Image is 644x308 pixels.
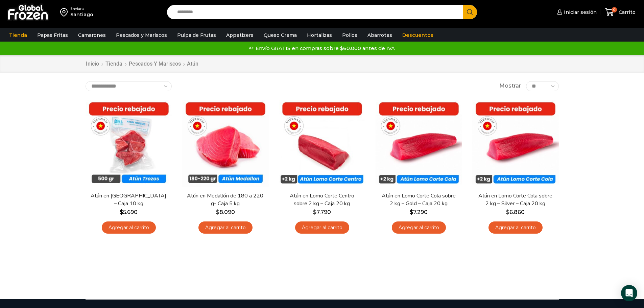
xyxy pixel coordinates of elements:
bdi: 5.690 [120,209,138,215]
span: Iniciar sesión [562,9,597,16]
a: Pollos [339,29,361,42]
a: Agregar al carrito: “Atún en Trozos - Caja 10 kg” [102,221,156,234]
a: Appetizers [223,29,257,42]
h1: Atún [187,61,198,67]
a: Descuentos [399,29,437,42]
bdi: 6.860 [506,209,525,215]
a: Atún en Lomo Corte Centro sobre 2 kg – Caja 20 kg [283,192,361,208]
a: Agregar al carrito: “Atún en Lomo Corte Cola sobre 2 kg - Silver - Caja 20 kg” [488,221,543,234]
div: Santiago [70,11,93,18]
select: Pedido de la tienda [86,81,172,91]
a: Abarrotes [364,29,396,42]
span: $ [120,209,123,215]
a: Agregar al carrito: “Atún en Medallón de 180 a 220 g- Caja 5 kg” [198,221,253,234]
span: Carrito [617,9,636,16]
span: $ [216,209,219,215]
span: $ [506,209,509,215]
bdi: 7.290 [410,209,428,215]
a: Agregar al carrito: “Atún en Lomo Corte Cola sobre 2 kg - Gold – Caja 20 kg” [392,221,446,234]
a: Pulpa de Frutas [174,29,219,42]
a: 0 Carrito [603,4,637,20]
a: Atún en Lomo Corte Cola sobre 2 kg – Silver – Caja 20 kg [476,192,554,208]
div: Open Intercom Messenger [621,285,637,301]
span: 0 [612,7,617,13]
span: $ [410,209,413,215]
a: Pescados y Mariscos [113,29,170,42]
a: Atún en [GEOGRAPHIC_DATA] – Caja 10 kg [90,192,167,208]
bdi: 8.090 [216,209,235,215]
bdi: 7.790 [313,209,331,215]
a: Hortalizas [304,29,335,42]
a: Tienda [105,60,123,68]
span: $ [313,209,316,215]
a: Inicio [86,60,99,68]
a: Agregar al carrito: “Atún en Lomo Corte Centro sobre 2 kg - Caja 20 kg” [295,221,349,234]
span: Mostrar [499,82,521,90]
a: Tienda [6,29,30,42]
img: address-field-icon.svg [60,6,70,18]
a: Pescados y Mariscos [128,60,181,68]
nav: Breadcrumb [86,60,198,68]
div: Enviar a [70,6,93,11]
a: Queso Crema [260,29,300,42]
a: Papas Fritas [34,29,71,42]
a: Atún en Lomo Corte Cola sobre 2 kg – Gold – Caja 20 kg [380,192,457,208]
a: Iniciar sesión [555,5,597,19]
a: Camarones [75,29,109,42]
button: Search button [463,5,477,19]
a: Atún en Medallón de 180 a 220 g- Caja 5 kg [186,192,264,208]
